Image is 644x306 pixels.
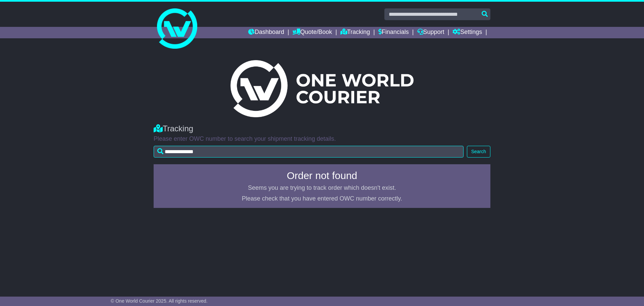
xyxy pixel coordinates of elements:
[158,184,486,192] p: Seems you are trying to track order which doesn't exist.
[154,135,490,143] p: Please enter OWC number to search your shipment tracking details.
[158,170,486,181] h4: Order not found
[292,27,332,38] a: Quote/Book
[378,27,409,38] a: Financials
[230,60,414,117] img: Light
[111,298,208,304] span: © One World Courier 2025. All rights reserved.
[248,27,284,38] a: Dashboard
[154,124,490,134] div: Tracking
[417,27,444,38] a: Support
[340,27,370,38] a: Tracking
[158,195,486,203] p: Please check that you have entered OWC number correctly.
[452,27,482,38] a: Settings
[467,146,490,158] button: Search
